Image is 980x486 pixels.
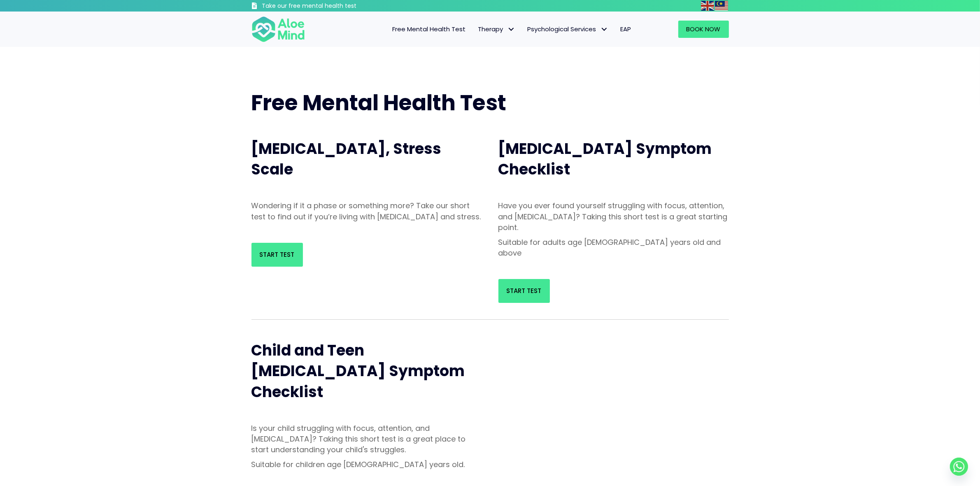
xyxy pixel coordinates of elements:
[615,21,638,38] a: EAP
[715,1,729,10] a: Malay
[262,2,401,10] h3: Take our free mental health test
[260,250,295,259] span: Start Test
[251,88,507,118] span: Free Mental Health Test
[316,21,638,38] nav: Menu
[251,459,482,470] p: Suitable for children age [DEMOGRAPHIC_DATA] years old.
[598,23,610,35] span: Psychological Services: submenu
[505,23,517,35] span: Therapy: submenu
[715,1,728,11] img: ms
[478,25,515,33] span: Therapy
[687,25,721,33] span: Book Now
[498,200,729,233] p: Have you ever found yourself struggling with focus, attention, and [MEDICAL_DATA]? Taking this sh...
[701,1,714,11] img: en
[678,21,729,38] a: Book Now
[498,279,550,303] a: Start Test
[386,21,472,38] a: Free Mental Health Test
[507,286,542,295] span: Start Test
[251,340,465,402] span: Child and Teen [MEDICAL_DATA] Symptom Checklist
[251,243,303,267] a: Start Test
[251,200,482,222] p: Wondering if it a phase or something more? Take our short test to find out if you’re living with ...
[950,458,968,476] a: Whatsapp
[521,21,615,38] a: Psychological ServicesPsychological Services: submenu
[472,21,521,38] a: TherapyTherapy: submenu
[251,16,305,43] img: Aloe mind Logo
[251,423,482,455] p: Is your child struggling with focus, attention, and [MEDICAL_DATA]? Taking this short test is a g...
[498,138,712,180] span: [MEDICAL_DATA] Symptom Checklist
[528,25,608,33] span: Psychological Services
[251,2,401,12] a: Take our free mental health test
[498,237,729,258] p: Suitable for adults age [DEMOGRAPHIC_DATA] years old and above
[701,1,715,10] a: English
[621,25,631,33] span: EAP
[251,138,442,180] span: [MEDICAL_DATA], Stress Scale
[393,25,466,33] span: Free Mental Health Test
